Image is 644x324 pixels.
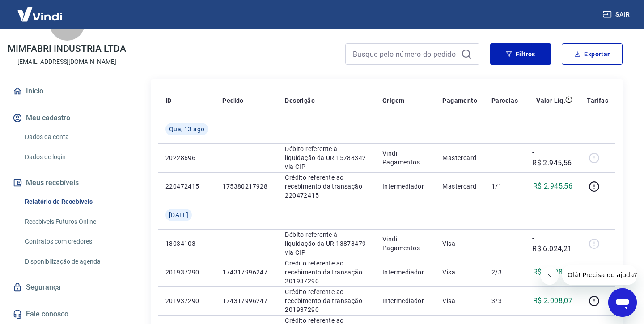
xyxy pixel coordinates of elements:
p: R$ 2.008,07 [533,267,572,278]
p: Intermediador [382,296,428,305]
span: Qua, 13 ago [169,125,204,134]
p: Mastercard [442,182,477,191]
p: Débito referente à liquidação da UR 13878479 via CIP [285,230,368,257]
p: 1/1 [491,182,518,191]
a: Dados da conta [21,128,123,146]
p: Intermediador [382,268,428,277]
p: ID [165,96,172,105]
iframe: Mensagem da empresa [562,265,637,285]
p: [EMAIL_ADDRESS][DOMAIN_NAME] [17,57,116,67]
button: Exportar [562,43,623,65]
p: 18034103 [165,239,208,248]
a: Disponibilização de agenda [21,252,123,271]
p: - [491,153,518,162]
iframe: Fechar mensagem [541,267,559,285]
p: Descrição [285,96,315,105]
button: Filtros [490,43,551,65]
button: Meus recebíveis [11,173,123,193]
p: 2/3 [491,268,518,277]
p: Visa [442,239,477,248]
a: Fale conosco [11,304,123,324]
p: Crédito referente ao recebimento da transação 220472415 [285,173,368,200]
a: Dados de login [21,148,123,166]
input: Busque pelo número do pedido [353,47,458,61]
a: Contratos com credores [21,232,123,251]
span: Olá! Precisa de ajuda? [5,6,75,13]
p: Crédito referente ao recebimento da transação 201937290 [285,259,368,286]
p: 175380217928 [222,182,271,191]
p: 220472415 [165,182,208,191]
p: Pagamento [442,96,477,105]
a: Recebíveis Futuros Online [21,213,123,231]
p: Vindi Pagamentos [382,235,428,252]
iframe: Botão para abrir a janela de mensagens [608,288,637,317]
p: R$ 2.008,07 [533,295,572,306]
p: Visa [442,268,477,277]
img: Vindi [11,0,69,28]
span: [DATE] [169,210,188,219]
p: R$ 2.945,56 [533,181,572,192]
p: - [491,239,518,248]
a: Relatório de Recebíveis [21,193,123,211]
p: Valor Líq. [536,96,565,105]
p: 201937290 [165,296,208,305]
button: Meu cadastro [11,108,123,128]
p: 20228696 [165,153,208,162]
a: Segurança [11,278,123,297]
p: Pedido [222,96,243,105]
p: Tarifas [587,96,608,105]
p: Parcelas [491,96,518,105]
p: Mastercard [442,153,477,162]
p: Visa [442,296,477,305]
p: Vindi Pagamentos [382,149,428,167]
button: Sair [601,6,633,23]
p: Intermediador [382,182,428,191]
p: 174317996247 [222,268,271,277]
p: 3/3 [491,296,518,305]
p: Origem [382,96,404,105]
p: -R$ 2.945,56 [532,147,572,168]
p: 201937290 [165,268,208,277]
p: Débito referente à liquidação da UR 15788342 via CIP [285,144,368,171]
p: 174317996247 [222,296,271,305]
a: Início [11,81,123,101]
p: MIMFABRI INDUSTRIA LTDA [8,44,126,54]
p: -R$ 6.024,21 [532,233,572,254]
p: Crédito referente ao recebimento da transação 201937290 [285,287,368,314]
